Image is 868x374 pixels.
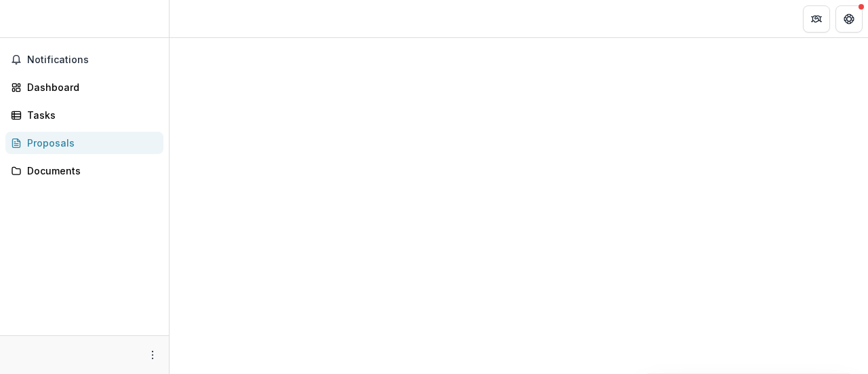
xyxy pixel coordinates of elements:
button: Notifications [5,49,163,71]
div: Tasks [27,108,153,122]
div: Documents [27,164,153,178]
div: Dashboard [27,80,153,94]
a: Proposals [5,132,163,154]
a: Dashboard [5,76,163,98]
a: Documents [5,160,163,182]
button: Get Help [835,5,863,33]
button: More [144,347,161,363]
span: Notifications [27,54,158,66]
a: Tasks [5,104,163,126]
button: Partners [803,5,830,33]
div: Proposals [27,136,153,150]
